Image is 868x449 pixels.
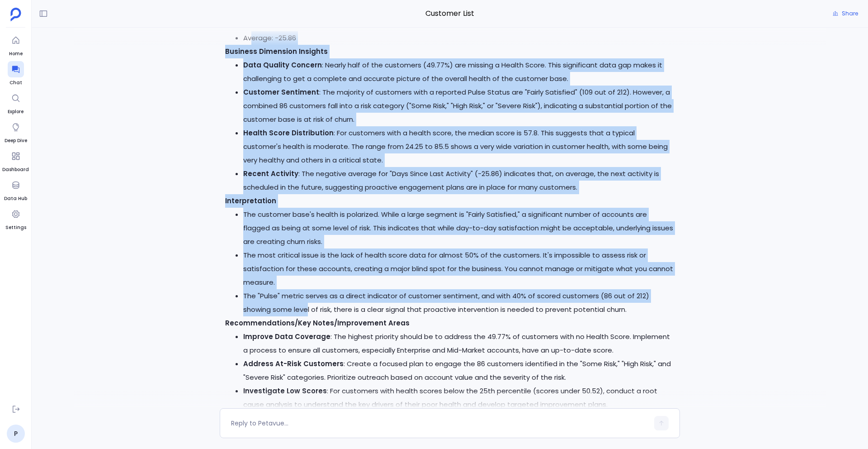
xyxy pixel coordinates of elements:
[243,87,319,97] strong: Customer Sentiment
[243,289,675,316] li: The "Pulse" metric serves as a direct indicator of customer sentiment, and with 40% of scored cus...
[2,166,29,173] span: Dashboard
[5,206,26,231] a: Settings
[8,50,24,57] span: Home
[243,167,675,194] li: : The negative average for "Days Since Last Activity" (-25.86) indicates that, on average, the ne...
[243,208,675,248] li: The customer base's health is polarized. While a large segment is "Fairly Satisfied," a significa...
[5,119,27,144] a: Deep Dive
[243,330,675,357] li: : The highest priority should be to address the 49.77% of customers with no Health Score. Impleme...
[243,60,322,70] strong: Data Quality Concern
[243,359,344,368] strong: Address At-Risk Customers
[243,357,675,384] li: : Create a focused plan to engage the 86 customers identified in the "Some Risk," "High Risk," an...
[243,128,334,138] strong: Health Score Distribution
[243,58,675,86] li: : Nearly half of the customers (49.77%) are missing a Health Score. This significant data gap mak...
[243,386,327,396] strong: Investigate Low Scores
[7,425,25,443] a: P
[827,7,863,20] button: Share
[4,177,27,202] a: Data Hub
[243,248,675,289] li: The most critical issue is the lack of health score data for almost 50% of the customers. It's im...
[8,61,24,86] a: Chat
[8,108,24,115] span: Explore
[8,90,24,115] a: Explore
[10,8,21,21] img: petavue logo
[243,332,330,341] strong: Improve Data Coverage
[243,169,298,178] strong: Recent Activity
[225,196,276,205] strong: Interpretation
[5,224,26,231] span: Settings
[4,195,27,202] span: Data Hub
[225,318,410,328] strong: Recommendations/Key Notes/Improvement Areas
[8,32,24,57] a: Home
[220,8,680,19] span: Customer List
[243,126,675,167] li: : For customers with a health score, the median score is 57.8. This suggests that a typical custo...
[842,10,858,17] span: Share
[8,79,24,86] span: Chat
[243,384,675,411] li: : For customers with health scores below the 25th percentile (scores under 50.52), conduct a root...
[2,148,29,173] a: Dashboard
[5,137,27,144] span: Deep Dive
[243,86,675,126] li: : The majority of customers with a reported Pulse Status are "Fairly Satisfied" (109 out of 212)....
[225,47,328,56] strong: Business Dimension Insights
